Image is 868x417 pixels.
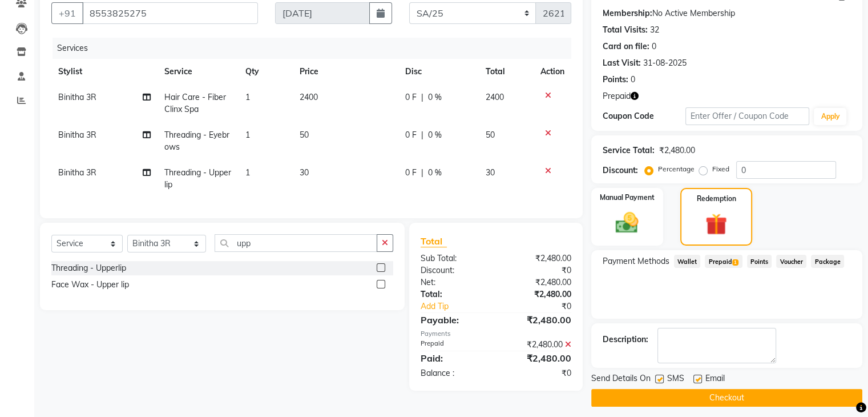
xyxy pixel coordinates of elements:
[412,313,496,327] div: Payable:
[643,57,687,69] div: 31-08-2025
[421,129,423,141] span: |
[405,129,417,141] span: 0 F
[412,339,496,351] div: Prepaid
[293,59,398,85] th: Price
[51,59,158,85] th: Stylist
[412,367,496,379] div: Balance :
[814,108,846,125] button: Apply
[245,130,250,140] span: 1
[300,92,318,102] span: 2400
[412,351,496,365] div: Paid:
[603,41,649,53] div: Card on file:
[239,59,293,85] th: Qty
[705,372,725,387] span: Email
[412,300,510,312] a: Add Tip
[705,255,742,268] span: Prepaid
[82,2,258,24] input: Search by Name/Mobile/Email/Code
[603,145,655,157] div: Service Total:
[412,252,496,264] div: Sub Total:
[486,167,495,178] span: 30
[428,91,442,103] span: 0 %
[603,7,652,19] div: Membership:
[486,92,504,102] span: 2400
[486,130,495,140] span: 50
[697,194,736,204] label: Redemption
[58,167,96,178] span: Binitha 3R
[534,59,571,85] th: Action
[811,255,844,268] span: Package
[591,389,862,407] button: Checkout
[650,24,659,36] div: 32
[496,288,580,300] div: ₹2,480.00
[164,130,229,152] span: Threading - Eyebrows
[300,130,309,140] span: 50
[496,313,580,327] div: ₹2,480.00
[685,107,810,125] input: Enter Offer / Coupon Code
[712,164,729,174] label: Fixed
[652,41,656,53] div: 0
[245,92,250,102] span: 1
[412,276,496,288] div: Net:
[496,252,580,264] div: ₹2,480.00
[51,262,126,274] div: Threading - Upperlip
[732,259,738,266] span: 1
[603,57,641,69] div: Last Visit:
[58,130,96,140] span: Binitha 3R
[603,165,638,177] div: Discount:
[398,59,479,85] th: Disc
[658,164,695,174] label: Percentage
[405,167,417,179] span: 0 F
[53,38,580,59] div: Services
[496,339,580,351] div: ₹2,480.00
[659,145,695,157] div: ₹2,480.00
[496,276,580,288] div: ₹2,480.00
[300,167,309,178] span: 30
[421,91,423,103] span: |
[510,300,579,312] div: ₹0
[412,264,496,276] div: Discount:
[421,167,423,179] span: |
[631,74,635,86] div: 0
[496,367,580,379] div: ₹0
[603,24,648,36] div: Total Visits:
[776,255,806,268] span: Voucher
[603,110,685,122] div: Coupon Code
[405,91,417,103] span: 0 F
[667,372,684,387] span: SMS
[496,264,580,276] div: ₹0
[603,255,669,267] span: Payment Methods
[591,372,651,387] span: Send Details On
[699,211,734,238] img: _gift.svg
[496,351,580,365] div: ₹2,480.00
[600,193,655,203] label: Manual Payment
[603,7,851,19] div: No Active Membership
[164,92,226,114] span: Hair Care - Fiber Clinx Spa
[603,90,631,102] span: Prepaid
[479,59,534,85] th: Total
[603,74,628,86] div: Points:
[164,167,231,190] span: Threading - Upperlip
[51,2,83,24] button: +91
[428,129,442,141] span: 0 %
[421,329,571,339] div: Payments
[674,255,701,268] span: Wallet
[421,235,447,247] span: Total
[747,255,772,268] span: Points
[51,279,129,291] div: Face Wax - Upper lip
[608,210,645,236] img: _cash.svg
[245,167,250,178] span: 1
[58,92,96,102] span: Binitha 3R
[412,288,496,300] div: Total:
[603,334,648,346] div: Description:
[158,59,239,85] th: Service
[428,167,442,179] span: 0 %
[215,234,377,252] input: Search or Scan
